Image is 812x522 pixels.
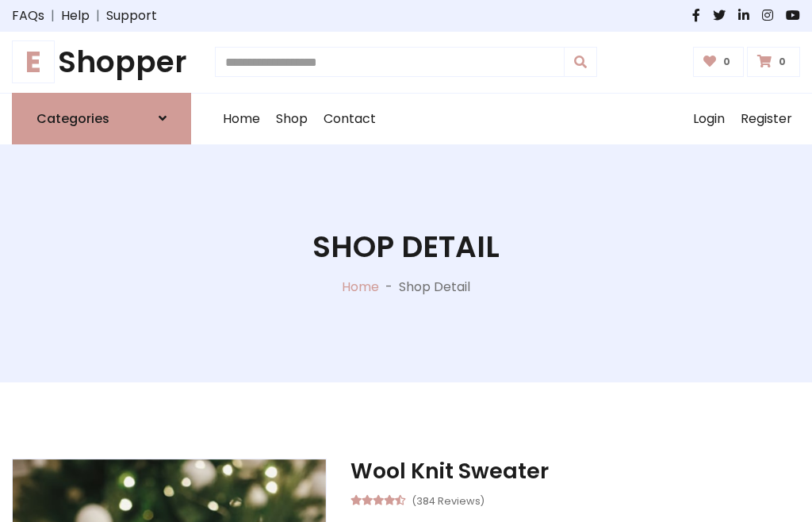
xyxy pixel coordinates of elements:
[775,55,790,69] span: 0
[12,44,191,80] h1: Shopper
[747,47,800,77] a: 0
[90,6,106,25] span: |
[379,278,399,297] p: -
[412,490,485,509] small: (384 Reviews)
[685,94,733,144] a: Login
[44,6,61,25] span: |
[342,278,379,296] a: Home
[733,94,800,144] a: Register
[312,229,500,265] h1: Shop Detail
[350,459,800,484] h3: Wool Knit Sweater
[36,111,109,126] h6: Categories
[12,6,44,25] a: FAQs
[693,47,745,77] a: 0
[215,94,268,144] a: Home
[316,94,384,144] a: Contact
[12,40,55,83] span: E
[12,44,191,80] a: EShopper
[106,6,157,25] a: Support
[12,93,191,144] a: Categories
[61,6,90,25] a: Help
[399,278,470,297] p: Shop Detail
[719,55,734,69] span: 0
[268,94,316,144] a: Shop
